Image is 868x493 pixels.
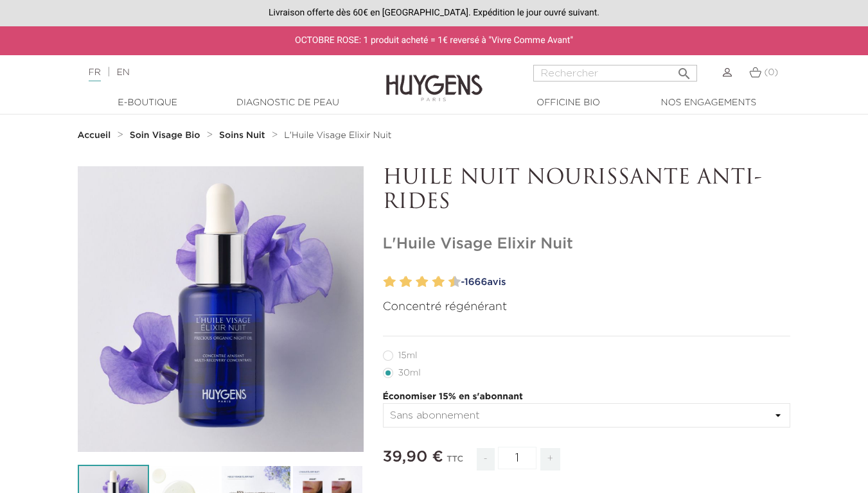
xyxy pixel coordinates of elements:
[383,298,791,316] p: Concentré régénérant
[130,131,200,140] strong: Soin Visage Bio
[219,131,265,140] strong: Soins Nuit
[383,368,436,378] label: 30ml
[447,445,463,480] div: TTC
[381,273,385,291] label: 1
[446,273,450,291] label: 9
[402,273,412,291] label: 4
[764,68,778,77] span: (0)
[383,449,443,465] span: 39,90 €
[413,273,418,291] label: 5
[477,448,495,471] span: -
[677,62,692,78] i: 
[116,68,129,77] a: EN
[673,61,696,78] button: 
[82,65,352,80] div: |
[397,273,402,291] label: 3
[130,130,204,141] a: Soin Visage Bio
[284,130,391,141] a: L'Huile Visage Elixir Nuit
[498,447,536,469] input: Quantité
[219,130,268,141] a: Soins Nuit
[533,65,697,82] input: Rechercher
[78,131,111,140] strong: Accueil
[383,235,791,254] h1: L'Huile Visage Elixir Nuit
[504,96,633,110] a: Officine Bio
[78,130,114,141] a: Accueil
[386,273,396,291] label: 2
[540,448,561,471] span: +
[284,131,391,140] span: L'Huile Visage Elixir Nuit
[419,273,429,291] label: 6
[435,273,445,291] label: 8
[451,273,461,291] label: 10
[224,96,352,110] a: Diagnostic de peau
[429,273,434,291] label: 7
[383,166,791,216] p: HUILE NUIT NOURISSANTE ANTI-RIDES
[383,390,791,404] p: Économiser 15% en s'abonnant
[644,96,773,110] a: Nos engagements
[84,96,212,110] a: E-Boutique
[89,68,101,82] a: FR
[465,277,487,287] span: 1666
[386,54,483,103] img: Huygens
[383,350,433,361] label: 15ml
[457,273,791,292] a: -1666avis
